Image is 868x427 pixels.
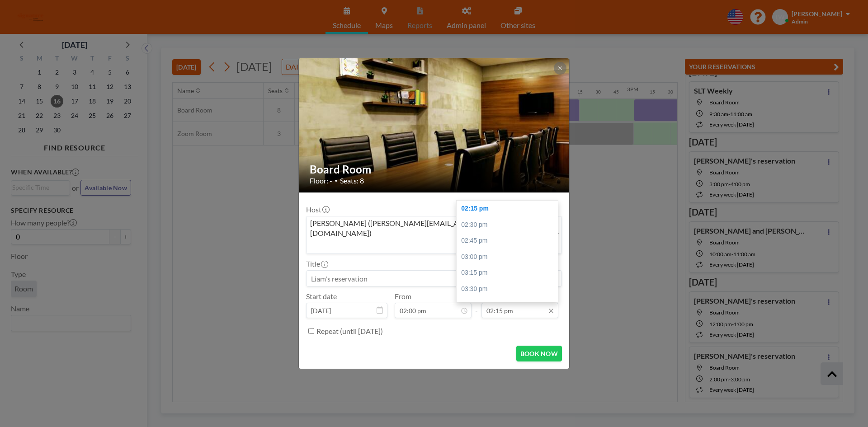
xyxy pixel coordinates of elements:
label: Start date [306,292,337,301]
div: 03:45 pm [457,297,562,314]
label: Title [306,259,327,268]
div: 03:00 pm [457,249,562,265]
div: 02:30 pm [457,217,562,233]
div: 03:15 pm [457,265,562,281]
label: Host [306,205,329,214]
div: 02:15 pm [457,201,562,217]
span: [PERSON_NAME] ([PERSON_NAME][EMAIL_ADDRESS][DOMAIN_NAME]) [308,218,546,239]
div: 03:30 pm [457,281,562,297]
label: Repeat (until [DATE]) [316,327,383,336]
span: • [335,177,338,184]
span: Seats: 8 [340,176,364,185]
button: BOOK NOW [516,346,562,361]
input: Liam's reservation [307,271,561,286]
h2: Board Room [310,163,559,176]
span: - [475,295,478,315]
label: From [395,292,411,301]
img: 537.jpg [299,35,570,216]
div: 02:45 pm [457,233,562,249]
input: Search for option [307,240,547,252]
span: Floor: - [310,176,332,185]
div: Search for option [307,216,561,254]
